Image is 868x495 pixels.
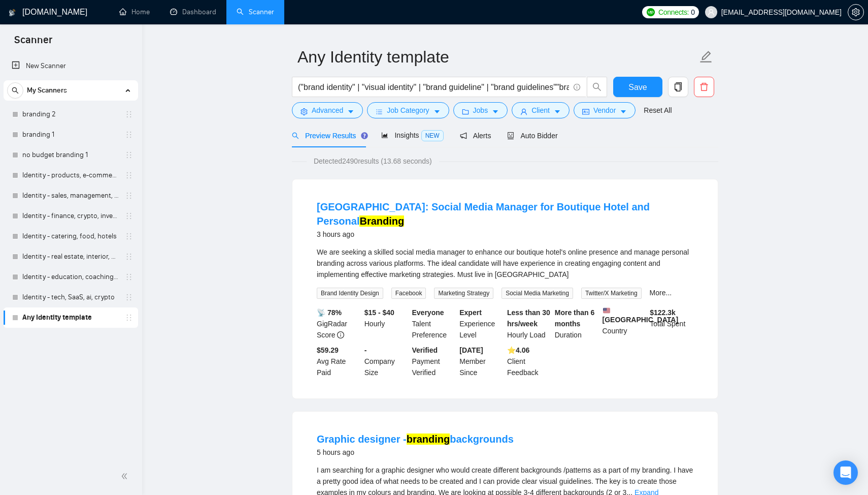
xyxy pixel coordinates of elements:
div: We are seeking a skilled social media manager to enhance our boutique hotel's online presence and... [317,246,693,280]
span: holder [125,293,133,301]
div: Hourly Load [505,307,553,341]
span: Insights [381,131,443,139]
div: Tooltip anchor [360,131,369,140]
span: Job Category [387,105,429,116]
span: Detected 2490 results (13.68 seconds) [307,156,439,167]
div: Total Spent [648,307,695,341]
span: Twitter/X Marketing [581,288,642,299]
b: More than 6 months [555,308,595,328]
button: settingAdvancedcaret-down [292,102,363,118]
div: Member Since [457,345,505,378]
a: dashboardDashboard [170,8,216,16]
a: Identity - sales, management, marketing, copywriting [22,185,119,206]
a: Reset All [644,105,672,116]
a: New Scanner [12,56,130,76]
a: Identity - catering, food, hotels [22,226,119,246]
mark: Branding [359,215,404,227]
input: Scanner name... [297,44,697,70]
span: double-left [121,471,131,481]
span: notification [460,132,467,139]
div: Client Feedback [505,345,553,378]
a: Identity - education, coaching, consulting [22,267,119,287]
b: Expert [459,308,482,317]
b: [DATE] [459,346,483,354]
button: Save [613,77,662,97]
span: setting [301,108,308,115]
span: holder [125,171,133,179]
a: Identity - real estate, interior, construction [22,246,119,267]
a: [GEOGRAPHIC_DATA]: Social Media Manager for Boutique Hotel and PersonalBranding [317,201,650,227]
a: Identity - products, e-commerce, stores [22,165,119,185]
span: folder [462,108,469,115]
span: caret-down [347,108,354,115]
div: GigRadar Score [315,307,362,341]
span: search [8,87,23,94]
span: copy [669,82,688,91]
span: Jobs [473,105,488,116]
img: logo [9,5,16,21]
mark: branding [407,434,450,445]
a: branding 1 [22,125,119,145]
b: [GEOGRAPHIC_DATA] [603,307,679,324]
b: $ 122.3k [650,308,676,317]
span: delete [694,82,714,91]
button: setting [848,4,864,20]
a: searchScanner [237,8,274,16]
span: holder [125,232,133,240]
span: Vendor [593,105,616,116]
b: - [364,346,367,354]
b: Less than 30 hrs/week [507,308,550,328]
a: branding 2 [22,104,119,125]
button: search [7,82,23,99]
a: setting [848,8,864,16]
span: user [520,108,527,115]
div: Payment Verified [410,345,458,378]
span: My Scanners [27,80,67,101]
button: idcardVendorcaret-down [574,102,636,118]
b: $15 - $40 [364,308,394,317]
a: homeHome [119,8,150,16]
b: $59.29 [317,346,339,354]
div: Experience Level [457,307,505,341]
a: no budget branding 1 [22,145,119,165]
b: ⭐️ 4.06 [507,346,529,354]
li: My Scanners [4,80,138,328]
a: Any Identity template [22,307,119,328]
span: search [292,132,299,139]
button: copy [668,77,688,97]
span: Connects: [658,7,689,18]
div: Company Size [362,345,410,378]
span: holder [125,212,133,220]
span: info-circle [337,331,344,338]
span: setting [848,8,863,16]
img: 🇺🇸 [603,307,610,314]
span: user [708,9,715,16]
span: caret-down [433,108,441,115]
span: holder [125,151,133,159]
span: Marketing Strategy [434,288,493,299]
div: Open Intercom Messenger [833,460,858,485]
img: upwork-logo.png [647,8,655,16]
button: search [587,77,607,97]
button: delete [694,77,714,97]
span: Social Media Marketing [502,288,573,299]
span: Client [531,105,550,116]
a: Graphic designer -brandingbackgrounds [317,434,514,445]
span: Advanced [312,105,343,116]
span: Scanner [6,33,60,54]
a: More... [650,289,672,297]
span: robot [507,132,514,139]
b: Everyone [412,308,444,317]
span: caret-down [620,108,627,115]
span: info-circle [574,84,580,90]
input: Search Freelance Jobs... [298,81,569,94]
div: Country [600,307,648,341]
span: NEW [421,130,444,141]
span: 0 [691,7,695,18]
span: holder [125,253,133,261]
span: Facebook [391,288,426,299]
span: holder [125,110,133,118]
div: Talent Preference [410,307,458,341]
div: 5 hours ago [317,446,514,458]
span: Preview Results [292,132,365,140]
